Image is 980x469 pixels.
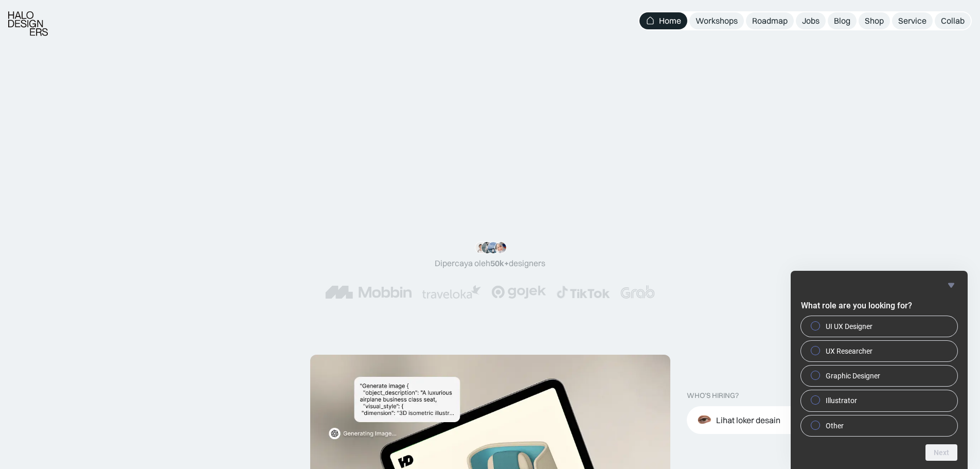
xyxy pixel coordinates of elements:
span: Other [826,421,844,431]
a: Collab [935,12,971,29]
a: Roadmap [746,12,794,29]
div: Roadmap [752,15,788,26]
div: Home [659,15,681,26]
a: Workshops [689,12,744,29]
a: Jobs [796,12,826,29]
div: Dipercaya oleh designers [435,258,545,269]
a: Home [639,12,687,29]
div: What role are you looking for? [801,316,957,436]
div: Shop [865,15,884,26]
div: WHO’S HIRING? [687,391,739,400]
div: Lihat loker desain [716,415,780,426]
a: Shop [859,12,890,29]
span: UX Researcher [826,346,872,356]
div: Jobs [802,15,819,26]
h2: What role are you looking for? [801,300,957,312]
div: Collab [941,15,965,26]
button: Hide survey [945,279,957,291]
span: Illustrator [826,395,857,406]
a: Service [892,12,933,29]
div: Service [898,15,926,26]
div: Blog [834,15,850,26]
button: Next question [925,444,957,461]
span: 50k+ [490,258,509,268]
div: What role are you looking for? [801,279,957,461]
span: Graphic Designer [826,371,880,381]
div: Workshops [696,15,738,26]
span: UI UX Designer [826,321,872,332]
a: Blog [828,12,857,29]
